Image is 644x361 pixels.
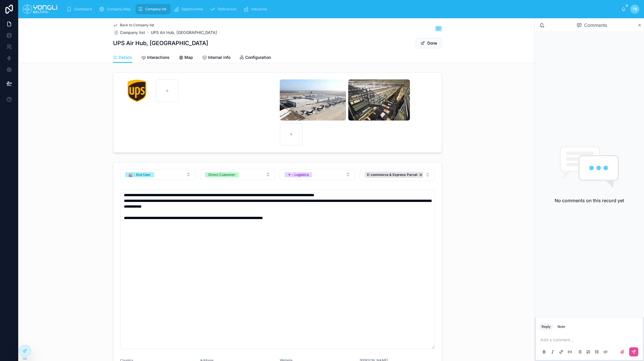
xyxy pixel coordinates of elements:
[23,5,57,14] img: App logo
[141,52,170,64] a: Interactions
[179,52,193,64] a: Map
[128,172,151,177] div: 🏭 - End User
[218,7,236,11] span: References
[120,23,154,27] span: Back to Company list
[367,173,417,177] span: E-commerce & Express Parcel
[365,172,426,178] button: Unselect 29
[113,39,208,47] h1: UPS Air Hub, [GEOGRAPHIC_DATA]
[74,7,92,11] span: Dashboard
[181,7,203,11] span: Opportunities
[208,172,235,177] div: Direct Customer
[240,52,271,64] a: Configuration
[97,4,134,14] a: Company Map
[62,3,621,15] div: scrollable content
[360,169,435,181] button: Select Button
[113,52,132,63] a: Details
[348,79,410,121] img: image.png
[145,7,166,11] span: Company list
[251,7,267,11] span: Industries
[147,55,170,60] span: Interactions
[280,79,346,121] img: image.png
[65,4,96,14] a: Dashboard
[119,55,132,60] span: Details
[245,55,271,60] span: Configuration
[172,4,207,14] a: Opportunities
[288,172,309,177] div: ✈ - Logistics
[120,169,196,180] button: Select Button
[584,22,607,29] span: Comments
[184,55,193,60] span: Map
[208,55,230,60] span: Internal info
[202,52,230,64] a: Internal info
[120,79,154,102] img: image.png
[280,169,355,180] button: Select Button
[416,38,442,48] button: Done
[107,7,130,11] span: Company Map
[120,30,145,35] span: Company list
[285,172,312,177] button: Unselect LOGISTICS
[633,7,637,11] span: TB
[558,324,565,329] div: Note
[555,323,567,330] button: Note
[151,30,217,35] a: UPS Air Hub, [GEOGRAPHIC_DATA]
[113,23,154,27] a: Back to Company list
[200,169,275,180] button: Select Button
[539,323,553,330] button: Reply
[136,4,170,14] a: Company list
[555,197,624,204] h2: No comments on this record yet
[113,30,145,35] a: Company list
[241,4,271,14] a: Industries
[208,4,240,14] a: References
